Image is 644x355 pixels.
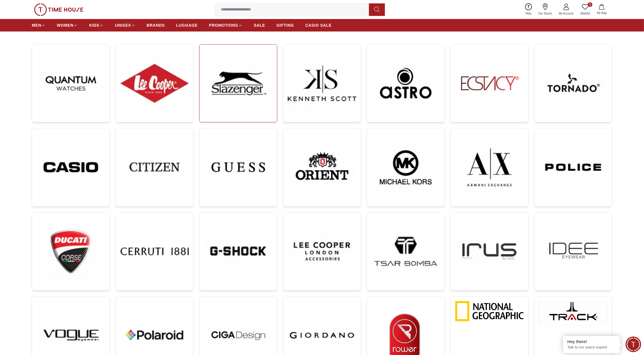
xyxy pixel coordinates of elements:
[37,49,105,117] img: ...
[37,133,105,202] img: ...
[288,133,356,202] img: ...
[37,217,105,286] img: ...
[147,20,165,30] a: BRANDS
[305,22,332,28] span: CASIO SALE
[288,49,356,117] img: ...
[593,3,610,16] button: My Bag
[539,217,607,285] img: ...
[32,22,41,28] span: MEN
[209,20,242,30] a: PROMOTIONS
[89,22,99,28] span: KIDS
[595,11,609,15] span: My Bag
[578,11,592,16] span: Wishlist
[557,11,576,16] span: My Account
[120,49,189,117] img: ...
[626,337,641,352] div: Chat Widget
[209,22,238,28] span: PROMOTIONS
[120,133,189,201] img: ...
[288,217,356,285] img: ...
[57,20,78,30] a: WOMEN
[176,22,198,28] span: LUGGAGE
[523,11,534,16] span: Help
[539,49,607,117] img: ...
[57,22,74,28] span: WOMEN
[254,20,265,30] a: SALE
[32,20,45,30] a: MEN
[204,49,272,117] img: ...
[120,217,189,285] img: ...
[372,49,440,117] img: ...
[115,22,131,28] span: UNISEX
[577,2,593,17] a: 0Wishlist
[567,339,616,345] div: Hey there!
[204,133,272,202] img: ...
[254,22,265,28] span: SALE
[539,301,607,325] img: ...
[176,20,198,30] a: LUGGAGE
[305,20,332,30] a: CASIO SALE
[372,133,440,202] img: ...
[588,2,592,7] span: 0
[34,3,83,16] img: ...
[372,217,440,285] img: ...
[567,345,616,350] p: Talk to our watch expert!
[276,20,294,30] a: GIFTING
[536,11,554,16] span: Our Stores
[522,2,535,17] a: Help
[455,133,524,202] img: ...
[535,2,555,17] a: Our Stores
[455,49,524,117] img: ...
[204,217,272,285] img: ...
[89,20,104,30] a: KIDS
[455,301,524,321] img: ...
[539,133,607,202] img: ...
[276,22,294,28] span: GIFTING
[147,22,165,28] span: BRANDS
[115,20,135,30] a: UNISEX
[455,217,524,285] img: ...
